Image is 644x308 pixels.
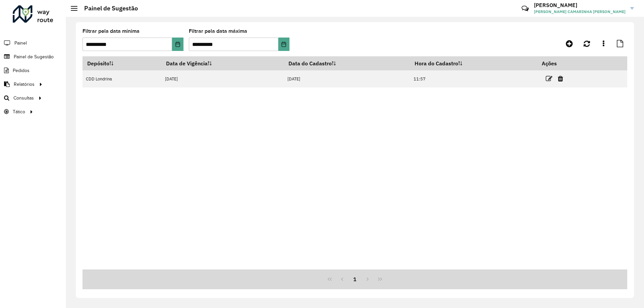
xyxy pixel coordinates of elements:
span: Pedidos [13,67,30,74]
h2: Painel de Sugestão [77,5,138,12]
th: Data do Cadastro [284,56,410,70]
span: Painel [14,40,27,47]
span: Relatórios [14,81,35,88]
td: CDD Londrina [83,70,161,87]
span: [PERSON_NAME] CAMARINHA [PERSON_NAME] [534,9,626,15]
label: Filtrar pela data máxima [189,27,247,35]
a: Contato Rápido [518,1,532,16]
td: 11:57 [410,70,537,87]
a: Editar [546,74,552,83]
button: Choose Date [172,38,183,51]
span: Painel de Sugestão [14,53,54,60]
td: [DATE] [284,70,410,87]
span: Consultas [13,95,34,102]
label: Filtrar pela data mínima [83,27,140,35]
button: Choose Date [278,38,289,51]
th: Ações [537,56,577,70]
span: Tático [13,108,25,115]
th: Hora do Cadastro [410,56,537,70]
button: 1 [348,273,361,286]
td: [DATE] [161,70,284,87]
th: Data de Vigência [161,56,284,70]
h3: [PERSON_NAME] [534,2,626,8]
th: Depósito [83,56,161,70]
a: Excluir [558,74,563,83]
